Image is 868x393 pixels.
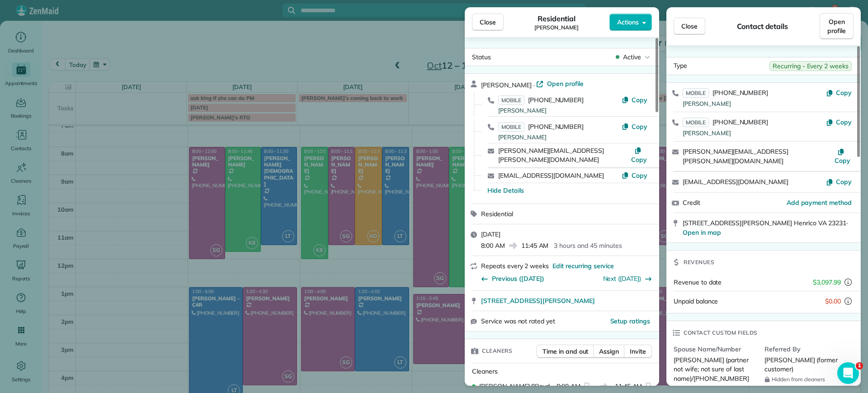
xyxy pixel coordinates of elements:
[487,186,524,195] button: Hide Details
[631,156,647,164] span: Copy
[482,346,512,355] span: Cleaners
[603,274,652,283] button: Next ([DATE])
[481,296,595,305] span: [STREET_ADDRESS][PERSON_NAME]
[630,347,646,356] span: Invite
[787,198,852,207] a: Add payment method
[492,274,544,283] span: Previous ([DATE])
[479,382,550,391] span: [PERSON_NAME] 8Boyd
[764,376,848,383] span: Hidden from cleaners
[632,123,647,131] span: Copy
[542,347,588,356] span: Time in and out
[538,13,576,24] span: Residential
[599,347,619,356] span: Assign
[683,219,848,237] span: [STREET_ADDRESS][PERSON_NAME] Henrico VA 23231 ·
[836,89,852,97] span: Copy
[826,177,852,186] button: Copy
[472,53,491,61] span: Status
[547,79,584,88] span: Open profile
[557,382,580,391] span: 8:00 AM
[681,22,698,31] span: Close
[683,199,700,207] span: Credit
[683,147,788,165] a: [PERSON_NAME][EMAIL_ADDRESS][PERSON_NAME][DOMAIN_NAME]
[683,88,768,97] a: MOBILE[PHONE_NUMBER]
[617,18,639,27] span: Actions
[826,118,852,127] button: Copy
[674,278,722,286] span: Revenue to date
[481,210,513,218] span: Residential
[498,171,604,180] a: [EMAIL_ADDRESS][DOMAIN_NAME]
[593,345,625,358] button: Assign
[684,258,714,267] span: Revenues
[481,230,500,238] span: [DATE]
[674,18,705,35] button: Close
[856,362,863,369] span: 1
[632,171,647,180] span: Copy
[674,385,757,392] span: Hidden from cleaners
[737,21,788,32] span: Contact details
[528,96,584,104] span: [PHONE_NUMBER]
[481,81,532,89] span: [PERSON_NAME]
[498,95,584,104] a: MOBILE[PHONE_NUMBER]
[498,122,524,132] span: MOBILE
[481,296,654,305] a: [STREET_ADDRESS][PERSON_NAME]
[769,61,852,71] span: Recurring - Every 2 weeks
[498,147,604,164] a: [PERSON_NAME][EMAIL_ADDRESS][PERSON_NAME][DOMAIN_NAME]
[683,118,768,127] a: MOBILE[PHONE_NUMBER]
[820,13,854,39] a: Open profile
[554,241,622,250] p: 3 hours and 45 minutes
[472,367,498,375] span: Cleaners
[480,18,496,27] span: Close
[622,122,647,131] button: Copy
[521,241,549,250] span: 11:45 AM
[683,129,826,138] div: [PERSON_NAME]
[674,297,718,306] span: Unpaid balance
[528,123,584,131] span: [PHONE_NUMBER]
[836,178,852,186] span: Copy
[624,345,652,358] button: Invite
[683,178,788,186] a: [EMAIL_ADDRESS][DOMAIN_NAME]
[837,362,859,384] iframe: Intercom live chat
[532,81,537,89] span: ·
[835,156,850,165] span: Copy
[712,89,768,97] span: [PHONE_NUMBER]
[683,228,721,237] a: Open in map
[498,106,622,115] div: [PERSON_NAME]
[622,95,647,104] button: Copy
[536,79,584,88] a: Open profile
[836,118,852,126] span: Copy
[632,96,647,104] span: Copy
[684,328,758,337] span: Contact custom fields
[481,274,544,283] button: Previous ([DATE])
[764,356,840,374] span: [PERSON_NAME] (former customer)
[472,14,504,31] button: Close
[764,345,848,354] span: Referred By
[610,317,651,326] button: Setup ratings
[623,52,641,62] span: Active
[683,99,826,109] div: [PERSON_NAME]
[674,345,757,354] span: Spouse Name/Number
[813,278,841,287] span: $3,097.99
[603,275,642,283] a: Next ([DATE])
[498,122,584,131] a: MOBILE[PHONE_NUMBER]
[615,382,642,391] span: 11:45 AM
[481,262,549,270] span: Repeats every 2 weeks
[683,118,709,127] span: MOBILE
[552,261,614,270] span: Edit recurring service
[712,118,768,126] span: [PHONE_NUMBER]
[674,356,750,383] span: [PERSON_NAME] (partner not wife; not sure of last name)/[PHONE_NUMBER]
[610,317,651,325] span: Setup ratings
[683,88,709,98] span: MOBILE
[833,147,852,165] button: Copy
[498,133,622,142] div: [PERSON_NAME]
[825,297,841,306] span: $0.00
[481,317,555,326] span: Service was not rated yet
[537,345,594,358] button: Time in and out
[622,171,647,180] button: Copy
[534,24,579,31] span: [PERSON_NAME]
[827,17,846,35] span: Open profile
[498,95,524,105] span: MOBILE
[481,241,505,250] span: 8:00 AM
